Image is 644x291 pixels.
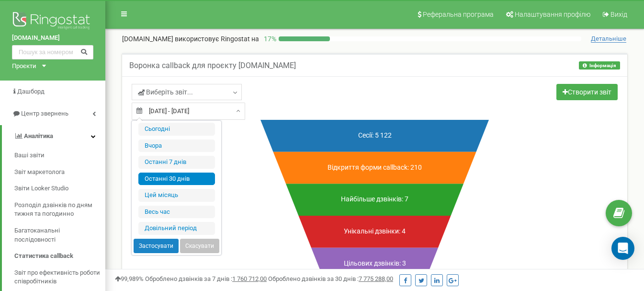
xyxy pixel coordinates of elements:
[138,140,215,152] li: Вчора
[17,88,45,95] span: Дашборд
[138,156,215,169] li: Останні 7 днів
[14,151,45,160] span: Ваші звіти
[611,237,634,260] div: Open Intercom Messenger
[175,35,259,43] span: використовує Ringostat на
[14,226,101,244] span: Багатоканальні послідовності
[232,275,267,282] u: 1 760 712,00
[14,197,105,222] a: Розподіл дзвінків по дням тижня та погодинно
[14,180,105,197] a: Звіти Looker Studio
[145,275,267,282] span: Оброблено дзвінків за 7 днів :
[14,184,68,193] span: Звіти Looker Studio
[134,239,179,253] button: Застосувати
[12,62,36,71] div: Проєкти
[556,84,618,100] a: Створити звіт
[14,248,105,265] a: Статистика callback
[115,275,144,282] span: 99,989%
[2,125,105,148] a: Аналiтика
[610,11,627,18] span: Вихід
[423,11,494,18] span: Реферальна програма
[138,87,193,97] span: Виберіть звіт...
[579,61,620,70] button: Інформація
[515,11,590,18] span: Налаштування профілю
[129,61,296,70] h5: Воронка callback для проєкту [DOMAIN_NAME]
[12,10,93,34] img: Ringostat logo
[14,201,101,219] span: Розподіл дзвінків по дням тижня та погодинно
[138,123,215,136] li: Сьогодні
[268,275,393,282] span: Оброблено дзвінків за 30 днів :
[14,265,105,290] a: Звіт про ефективність роботи співробітників
[24,132,53,140] span: Аналiтика
[14,268,101,286] span: Звіт про ефективність роботи співробітників
[14,252,73,261] span: Статистика callback
[138,206,215,219] li: Весь час
[591,35,626,43] span: Детальніше
[359,275,393,282] u: 7 775 288,00
[138,189,215,202] li: Цей місяць
[14,164,105,181] a: Звіт маркетолога
[138,222,215,235] li: Довільний період
[14,147,105,164] a: Ваші звіти
[12,34,93,43] a: [DOMAIN_NAME]
[12,45,93,59] input: Пошук за номером
[259,34,279,44] p: 17 %
[14,222,105,248] a: Багатоканальні послідовності
[180,239,219,253] button: Скасувати
[14,168,65,177] span: Звіт маркетолога
[122,34,259,44] p: [DOMAIN_NAME]
[21,110,68,117] span: Центр звернень
[138,173,215,186] li: Останні 30 днів
[132,84,242,100] a: Виберіть звіт...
